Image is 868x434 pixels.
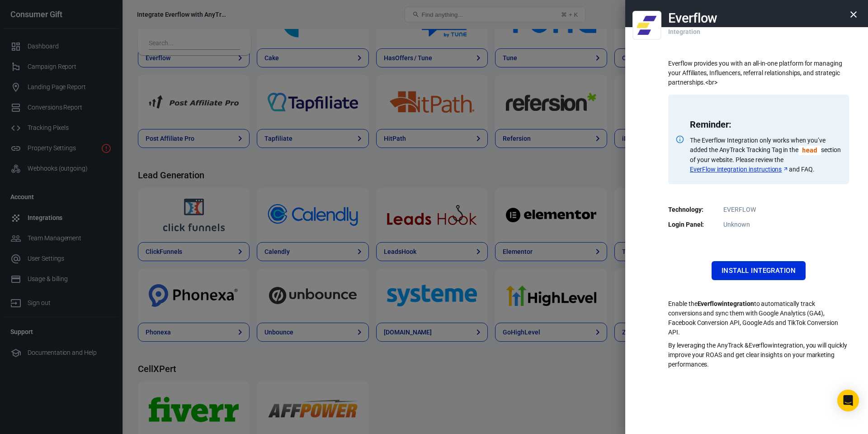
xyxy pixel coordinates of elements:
[637,13,657,38] img: Everflow
[837,390,859,411] div: Open Intercom Messenger
[668,205,713,215] dt: Technology:
[674,205,844,215] dd: EVERFLOW
[698,300,754,307] strong: Everflow integration
[690,165,789,174] a: EverFlow integration instructions
[690,136,842,174] p: The Everflow Integration only works when you’ve added the AnyTrack Tracking Tag in the section of...
[668,11,717,25] h2: Everflow
[668,299,849,337] p: Enable the to automatically track conversions and sync them with Google Analytics (GA4), Facebook...
[798,146,821,155] code: Click to copy
[668,341,849,369] p: By leveraging the AnyTrack & Everflow integration, you will quickly improve your ROAS and get cle...
[668,18,700,37] p: Integration
[712,261,806,280] button: Install Integration
[674,220,844,229] dd: Unknown
[690,120,842,129] p: Reminder:
[668,59,849,87] p: Everflow provides you with an all-in-one platform for managing your Affiliates, Influencers, refe...
[668,220,713,229] dt: Login Panel:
